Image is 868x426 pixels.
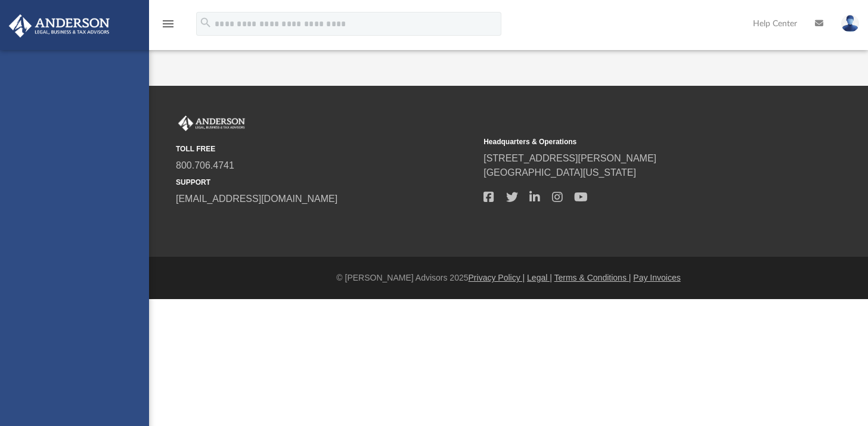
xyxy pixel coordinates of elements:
a: Legal | [527,273,552,282]
div: © [PERSON_NAME] Advisors 2025 [149,272,868,284]
small: SUPPORT [176,177,475,188]
small: TOLL FREE [176,144,475,154]
a: Terms & Conditions | [554,273,631,282]
a: [EMAIL_ADDRESS][DOMAIN_NAME] [176,194,337,204]
img: Anderson Advisors Platinum Portal [5,14,113,38]
a: 800.706.4741 [176,160,234,170]
a: Pay Invoices [633,273,680,282]
a: [GEOGRAPHIC_DATA][US_STATE] [483,167,636,178]
small: Headquarters & Operations [483,136,783,147]
i: search [199,16,212,29]
a: menu [161,23,175,31]
img: User Pic [841,15,859,32]
a: Privacy Policy | [469,273,525,282]
img: Anderson Advisors Platinum Portal [176,116,247,131]
a: [STREET_ADDRESS][PERSON_NAME] [483,153,656,163]
i: menu [161,17,175,31]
